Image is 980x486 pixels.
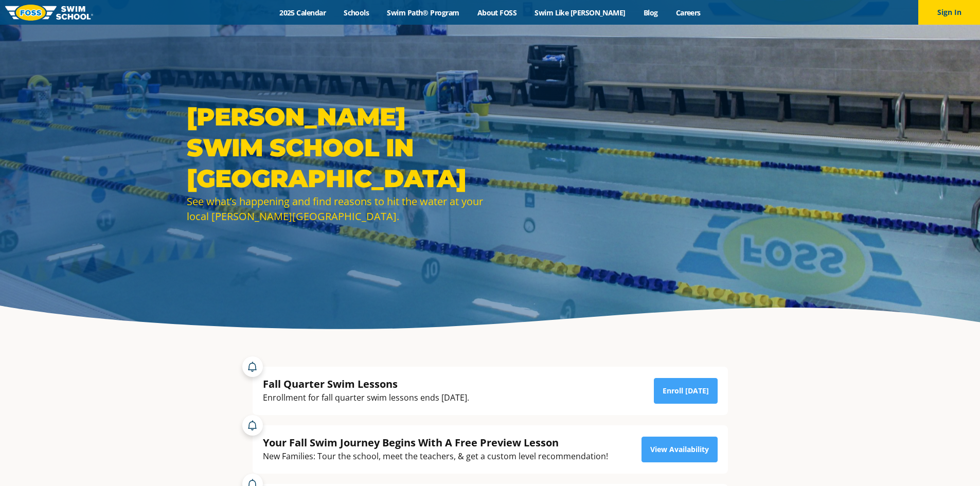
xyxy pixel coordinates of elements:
a: Schools [335,8,378,17]
a: Enroll [DATE] [654,378,718,404]
a: View Availability [642,437,718,462]
a: 2025 Calendar [271,8,335,17]
h1: [PERSON_NAME] Swim School in [GEOGRAPHIC_DATA] [187,101,485,194]
a: Blog [634,8,667,17]
img: FOSS Swim School Logo [5,5,93,21]
div: Enrollment for fall quarter swim lessons ends [DATE]. [263,391,469,405]
a: Swim Path® Program [378,8,468,17]
a: Swim Like [PERSON_NAME] [526,8,635,17]
a: Careers [667,8,709,17]
a: About FOSS [468,8,526,17]
div: Your Fall Swim Journey Begins With A Free Preview Lesson [263,436,608,449]
div: Fall Quarter Swim Lessons [263,377,469,391]
div: See what’s happening and find reasons to hit the water at your local [PERSON_NAME][GEOGRAPHIC_DATA]. [187,194,485,224]
div: New Families: Tour the school, meet the teachers, & get a custom level recommendation! [263,449,608,463]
